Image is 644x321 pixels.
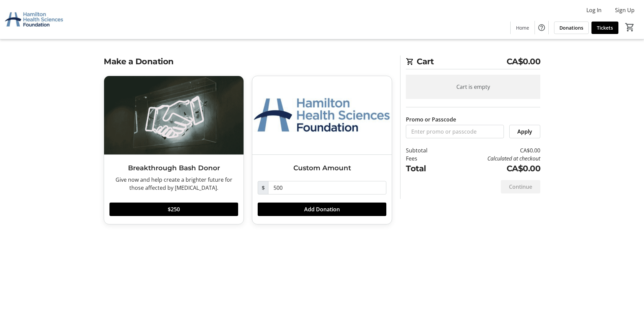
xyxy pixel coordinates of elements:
[406,163,445,175] td: Total
[509,125,540,138] button: Apply
[445,154,540,163] td: Calculated at checkout
[445,163,540,175] td: CA$0.00
[516,24,529,31] span: Home
[597,24,613,31] span: Tickets
[610,5,640,15] button: Sign Up
[406,56,540,69] h2: Cart
[268,181,386,194] input: Donation Amount
[104,56,392,68] h2: Make a Donation
[109,163,238,173] h3: Breakthrough Bash Donor
[615,6,635,14] span: Sign Up
[168,205,180,213] span: $250
[559,24,583,31] span: Donations
[304,205,340,213] span: Add Donation
[586,6,602,14] span: Log In
[554,22,589,34] a: Donations
[445,146,540,154] td: CA$0.00
[109,176,238,192] div: Give now and help create a brighter future for those affected by [MEDICAL_DATA].
[624,21,636,33] button: Cart
[406,115,456,123] label: Promo or Passcode
[507,56,541,68] span: CA$0.00
[406,154,445,163] td: Fees
[4,3,64,36] img: Hamilton Health Sciences Foundation's Logo
[511,22,535,34] a: Home
[252,76,392,154] img: Custom Amount
[109,203,238,216] button: $250
[258,163,386,173] h3: Custom Amount
[406,146,445,154] td: Subtotal
[258,181,268,194] span: $
[591,22,618,34] a: Tickets
[104,76,244,154] img: Breakthrough Bash Donor
[258,203,386,216] button: Add Donation
[581,5,607,15] button: Log In
[535,21,548,34] button: Help
[517,128,532,136] span: Apply
[406,75,540,99] div: Cart is empty
[406,125,504,138] input: Enter promo or passcode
